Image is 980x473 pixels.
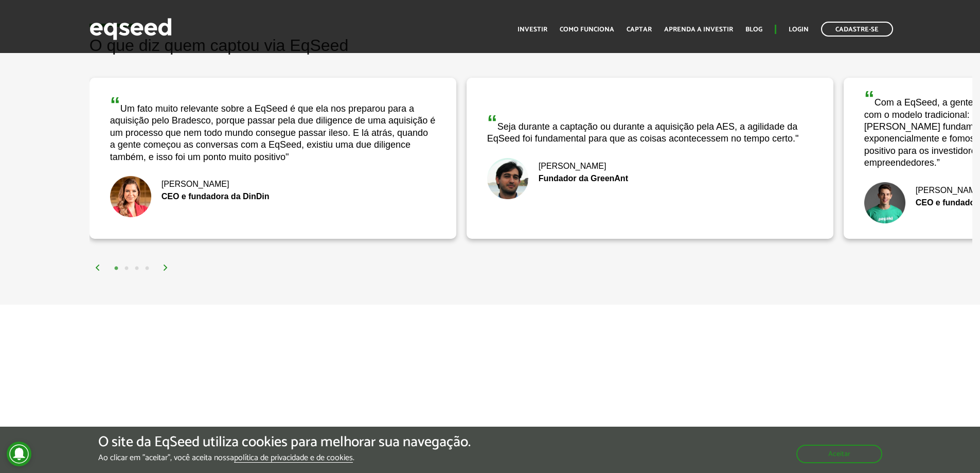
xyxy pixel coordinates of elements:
img: João Cristofolini [864,182,905,223]
a: Captar [627,26,652,33]
h5: O site da EqSeed utiliza cookies para melhorar sua navegação. [98,434,471,450]
button: 3 of 2 [132,264,142,274]
div: Fundador da GreenAnt [487,174,813,183]
img: arrow%20right.svg [163,265,169,271]
img: EqSeed [90,15,172,43]
div: [PERSON_NAME] [110,180,436,188]
button: 4 of 2 [142,264,152,274]
img: Stephánie Fleury [110,176,151,217]
p: Ao clicar em "aceitar", você aceita nossa . [98,453,471,463]
img: Pedro Bittencourt [487,158,528,199]
a: Como funciona [560,26,614,33]
div: Um fato muito relevante sobre a EqSeed é que ela nos preparou para a aquisição pelo Bradesco, por... [110,94,436,163]
a: Aprenda a investir [664,26,733,33]
a: Login [789,26,809,33]
span: “ [487,111,497,134]
button: 1 of 2 [111,264,121,274]
span: “ [864,87,875,110]
div: [PERSON_NAME] [487,162,813,170]
img: arrow%20left.svg [95,265,101,271]
a: Cadastre-se [821,22,893,37]
button: 2 of 2 [121,264,132,274]
div: CEO e fundadora da DinDin [110,192,436,201]
button: Aceitar [796,445,882,463]
div: Seja durante a captação ou durante a aquisição pela AES, a agilidade da EqSeed foi fundamental pa... [487,112,813,145]
a: Investir [518,26,547,33]
h2: O que diz quem captou via EqSeed [90,37,972,70]
a: política de privacidade e de cookies [234,454,353,463]
span: “ [110,93,120,116]
a: Blog [745,26,762,33]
